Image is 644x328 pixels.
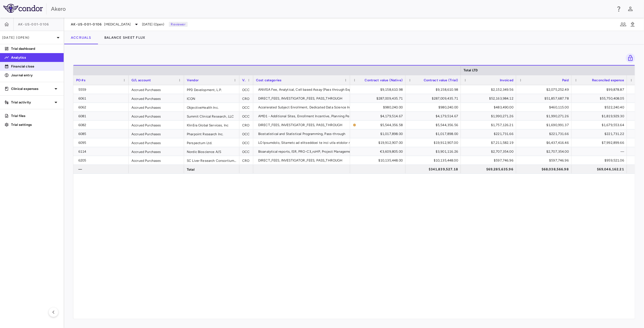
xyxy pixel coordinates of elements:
[576,112,624,121] div: $1,819,929.30
[410,112,458,121] div: $4,179,514.67
[576,103,624,112] div: $522,240.40
[239,112,253,120] div: OCC
[51,5,612,13] div: Akero
[355,156,403,165] div: $10,135,448.00
[78,156,126,165] div: 6205
[184,94,239,103] div: ICON
[169,22,188,27] p: Reviewer
[355,138,403,147] div: $19,912,907.00
[258,147,361,156] div: Bioanalytical reports, ISR, PRO-C3_roHP, Project Management Fee
[239,129,253,138] div: OCC
[129,121,184,129] div: Accrued Purchases
[129,94,184,103] div: Accrued Purchases
[2,35,55,40] p: [DATE] (Open)
[355,103,403,112] div: $980,240.00
[466,138,513,147] div: $7,211,582.19
[576,147,624,156] div: —
[78,165,126,174] div: —
[184,129,239,138] div: Pharpoint Research Inc.
[11,46,59,51] p: Trial dashboard
[358,121,403,129] div: $5,544,356.58
[466,112,513,121] div: $1,990,271.26
[78,147,126,156] div: 6114
[521,147,569,156] div: $2,707,354.00
[242,78,245,82] span: Vendor type
[410,121,458,129] div: $5,544,356.56
[64,31,98,44] button: Accruals
[129,138,184,147] div: Accrued Purchases
[576,156,624,165] div: $959,521.06
[410,85,458,94] div: $9,158,610.98
[355,147,403,156] div: €3,609,805.00
[129,156,184,165] div: Accrued Purchases
[365,78,403,82] span: Contract value (Native)
[129,129,184,138] div: Accrued Purchases
[424,78,458,82] span: Contract value (Trial)
[11,73,59,78] p: Journal entry
[78,121,126,129] div: 6082
[576,165,624,174] div: $69,046,162.21
[18,22,49,27] span: AK-US-001-0106
[184,138,239,147] div: Perspectum Ltd.
[466,147,513,156] div: $2,707,354.00
[521,112,569,121] div: $1,990,271.26
[104,22,131,27] span: [MEDICAL_DATA]
[355,112,403,121] div: $4,179,514.67
[521,165,569,174] div: $68,038,566.98
[78,103,126,112] div: 6062
[521,85,569,94] div: $2,075,252.49
[466,103,513,112] div: $483,490.00
[78,138,126,147] div: 6095
[184,156,239,165] div: SC Liver Research Consortium LLC
[258,94,347,103] div: DIRECT_FEES, INVESTIGATOR_FEES, PASS_THROUGH
[576,94,624,103] div: $55,750,408.05
[184,103,239,111] div: ObjectiveHealth Inc.
[78,112,126,121] div: 6081
[239,156,253,165] div: CRO
[576,138,624,147] div: $7,992,899.66
[142,22,164,27] span: [DATE] (Open)
[355,85,403,94] div: $9,158,610.98
[98,31,152,44] button: Balance Sheet Flux
[410,103,458,112] div: $980,240.00
[500,78,513,82] span: Invoiced
[78,94,126,103] div: 6061
[410,165,458,174] div: $341,839,527.18
[131,78,151,82] span: G/L account
[129,85,184,94] div: Accrued Purchases
[410,129,458,138] div: $1,017,898.00
[184,147,239,156] div: Nordic Bioscience A/S
[466,165,513,174] div: $69,285,635.96
[239,94,253,103] div: CRO
[521,138,569,147] div: $6,437,416.46
[258,129,347,138] div: Biostatistical and Statistical Programming, Pass-through
[466,156,513,165] div: $597,746.96
[11,122,59,127] p: Trial settings
[355,129,403,138] div: $1,017,898.00
[184,112,239,120] div: Summit Clinical Research, LLC
[410,94,458,103] div: $287,009,435.71
[521,94,569,103] div: $51,857,687.78
[258,156,347,165] div: DIRECT_FEES, INVESTIGATOR_FEES, PASS_THROUGH
[562,78,569,82] span: Paid
[78,129,126,138] div: 6085
[11,86,53,91] p: Clinical expenses
[239,138,253,147] div: OCC
[576,121,624,129] div: $1,679,553.64
[239,85,253,94] div: OCC
[184,121,239,129] div: KlinEra Global Services, Inc
[410,156,458,165] div: $10,135,448.00
[71,22,102,27] span: AK-US-001-0106
[184,85,239,94] div: PPD Development, L.P.
[410,138,458,147] div: $19,912,907.00
[464,68,478,72] span: Total LTD
[466,121,513,129] div: $1,757,126.21
[466,129,513,138] div: $221,731.66
[355,94,403,103] div: $287,009,435.71
[239,103,253,111] div: OCC
[521,156,569,165] div: $597,746.96
[521,129,569,138] div: $221,731.66
[466,94,513,103] div: $52,163,984.12
[521,121,569,129] div: $1,690,991.37
[78,85,126,94] div: 5559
